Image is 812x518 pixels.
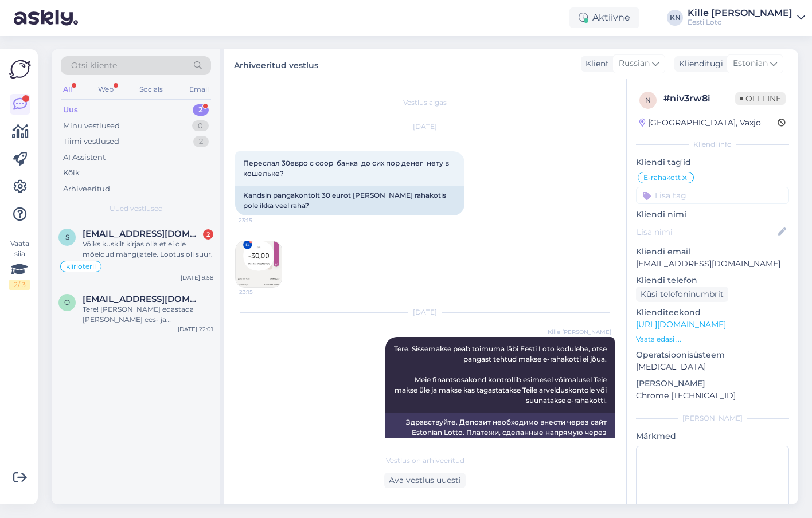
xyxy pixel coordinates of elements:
p: [EMAIL_ADDRESS][DOMAIN_NAME] [636,258,789,270]
span: Tere. Sissemakse peab toimuma läbi Eesti Loto kodulehe, otse pangast tehtud makse e-rahakotti ei ... [394,344,608,405]
p: Kliendi telefon [636,274,789,287]
div: Socials [137,82,165,97]
p: Märkmed [636,430,789,442]
div: 2 [193,104,209,116]
span: Переслал 30евро с соор банка до сих пор денег нету в кошельке? [243,159,451,178]
div: Kandsin pangakontolt 30 eurot [PERSON_NAME] rahakotis pole ikka veel raha? [235,186,464,215]
div: 2 / 3 [9,280,30,290]
div: Küsi telefoninumbrit [636,287,728,302]
div: [DATE] [235,307,615,317]
p: Chrome [TECHNICAL_ID] [636,390,789,402]
span: Russian [619,57,650,70]
div: [DATE] 9:58 [181,273,213,282]
span: Offline [735,92,786,105]
div: Minu vestlused [63,120,120,132]
div: KN [667,10,683,26]
span: Uued vestlused [110,203,163,214]
div: 0 [192,120,209,132]
div: [PERSON_NAME] [636,413,789,423]
span: 23:15 [239,288,282,296]
p: Kliendi email [636,246,789,258]
a: Kille [PERSON_NAME]Eesti Loto [688,9,805,27]
img: Askly Logo [9,58,31,80]
span: Vestlus on arhiveeritud [386,456,464,466]
span: O [64,298,70,307]
div: Eesti Loto [688,18,793,27]
span: Oyromiro@gmail.com [83,294,202,304]
div: Kõik [63,167,80,179]
p: Kliendi nimi [636,209,789,221]
div: [DATE] 22:01 [178,325,213,333]
div: Aktiivne [569,7,639,28]
div: 2 [203,229,213,240]
span: Estonian [733,57,768,70]
input: Lisa nimi [637,226,776,238]
div: [DATE] [235,121,615,132]
div: Arhiveeritud [63,183,110,195]
div: Vaata siia [9,238,30,290]
p: Operatsioonisüsteem [636,349,789,361]
p: Klienditeekond [636,307,789,319]
div: # niv3rw8i [663,92,735,105]
div: Ava vestlus uuesti [384,473,466,488]
label: Arhiveeritud vestlus [234,56,318,72]
div: Klient [581,58,609,70]
span: saprinae@icloud.com [83,229,202,239]
input: Lisa tag [636,187,789,204]
div: Kliendi info [636,139,789,150]
p: [MEDICAL_DATA] [636,361,789,373]
span: kiirloterii [66,263,96,270]
span: s [65,233,69,241]
span: E-rahakott [643,174,681,181]
div: 2 [193,136,209,147]
div: Здравствуйте. Депозит необходимо внести через сайт Estonian Lotto. Платежи, сделанные напрямую че... [385,413,615,494]
span: Kille [PERSON_NAME] [548,328,611,336]
div: Võiks kuskilt kirjas olla et ei ole mõeldud mängijatele. Lootus oli suur. [83,239,213,260]
span: n [645,96,651,104]
p: [PERSON_NAME] [636,378,789,390]
div: Tiimi vestlused [63,136,119,147]
span: 23:15 [239,216,282,225]
img: Attachment [236,241,282,287]
div: Vestlus algas [235,97,615,108]
div: Uus [63,104,78,116]
div: Klienditugi [674,58,723,70]
p: Kliendi tag'id [636,156,789,168]
div: All [61,82,74,97]
div: Tere! [PERSON_NAME] edastada [PERSON_NAME] ees- ja perekonnanimi, isikukood, pank, [PERSON_NAME] ... [83,304,213,325]
p: Vaata edasi ... [636,334,789,344]
a: [URL][DOMAIN_NAME] [636,319,726,329]
div: Web [96,82,116,97]
div: Kille [PERSON_NAME] [688,9,793,18]
span: Otsi kliente [71,60,117,72]
div: [GEOGRAPHIC_DATA], Vaxjo [639,117,761,129]
div: Email [187,82,211,97]
div: AI Assistent [63,152,106,163]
